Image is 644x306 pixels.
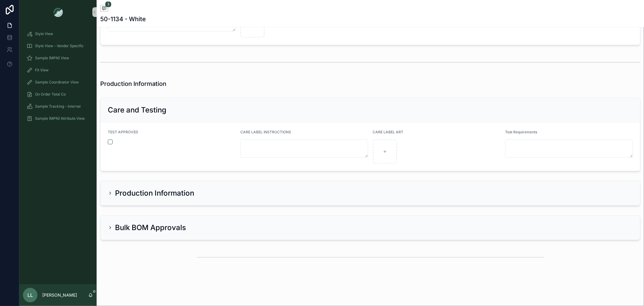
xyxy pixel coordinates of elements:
a: Style View [23,28,93,39]
a: On Order Total Co [23,89,93,100]
a: Sample Tracking - Internal [23,101,93,112]
span: Style View - Vendor Specific [35,44,84,48]
span: Style View [35,31,53,36]
span: 3 [105,1,111,7]
span: LL [27,291,33,299]
span: Sample Coordinator View [35,80,79,85]
span: TEST APPROVED [108,130,138,134]
a: Sample (MPN) View [23,53,93,63]
span: Sample (MPN) View [35,56,69,60]
span: Fit View [35,68,49,73]
h2: Care and Testing [108,105,166,115]
span: CARE LABEL INSTRUCTIONS [240,130,291,134]
div: scrollable content [19,24,97,132]
h1: Production Information [100,80,166,88]
h2: Production Information [115,188,194,198]
span: CARE LABEL ART [373,130,404,134]
span: Sample Tracking - Internal [35,104,81,109]
span: On Order Total Co [35,92,66,97]
a: Style View - Vendor Specific [23,41,93,51]
button: 3 [100,5,108,12]
span: Sample (MPN) Attribute View [35,116,85,121]
a: Sample (MPN) Attribute View [23,113,93,124]
span: Test Requirements [505,130,537,134]
a: Fit View [23,65,93,76]
h1: 50-1134 - White [100,15,146,23]
img: App logo [53,7,63,17]
p: [PERSON_NAME] [42,292,77,298]
h2: Bulk BOM Approvals [115,223,186,233]
a: Sample Coordinator View [23,77,93,88]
